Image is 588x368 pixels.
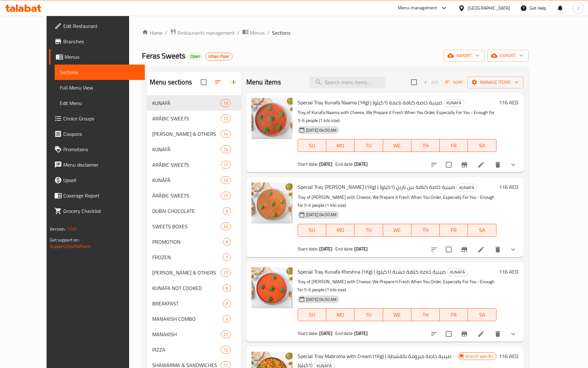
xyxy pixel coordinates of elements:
[442,225,465,235] span: FR
[147,111,241,126] div: ARÁBIC SWEETS17
[49,126,145,142] a: Coupons
[457,326,472,342] button: Branch-specific-item
[298,109,496,125] p: Tray of Kunafa Naama with Cheese, We Prepare it Fresh When You Order, Especially For You - Enough...
[298,308,326,321] button: SU
[221,116,231,122] span: 17
[426,326,442,342] button: sort-choices
[63,38,140,45] span: Branches
[142,29,162,37] a: Home
[65,53,140,61] span: Menus
[60,84,140,92] span: Full Menu View
[357,310,380,320] span: TU
[221,161,231,169] div: items
[188,53,203,60] div: Open
[445,79,463,86] span: Sort
[326,139,355,152] button: MO
[147,311,241,327] div: MANAKISH COMBO2
[414,225,437,235] span: TH
[221,162,231,168] span: 17
[354,329,368,337] b: [DATE]
[444,99,464,107] span: KUNAFÁ
[223,284,231,292] div: items
[223,239,231,245] span: 6
[499,267,518,276] h6: 116 AED
[147,157,241,172] div: ARÀBIC SWEETS17
[298,160,318,168] span: Start date:
[49,111,145,126] a: Choice Groups
[414,310,437,320] span: TH
[152,145,221,153] span: KUNAFÀ
[147,342,241,357] div: PIZZA12
[152,223,221,230] span: SWEETS BOXES
[152,130,221,138] span: [PERSON_NAME] & OTHERS
[246,77,281,87] h2: Menu items
[301,141,324,150] span: SU
[242,29,265,37] a: Menus
[468,139,496,152] button: SA
[221,100,231,106] span: 13
[463,353,496,359] span: Branch specific
[386,225,409,235] span: WE
[298,98,442,107] span: Special Tray Kunafa Naama (1Kg) | صينية خاصة كنافة ناعمة (1كيلو)
[457,242,472,257] button: Branch-specific-item
[142,29,529,37] nav: breadcrumb
[60,68,140,76] span: Sections
[490,157,505,172] button: delete
[147,95,241,111] div: KUNAFÁ13
[335,245,353,253] span: End date:
[326,224,355,237] button: MO
[223,254,231,260] span: 7
[147,234,241,250] div: PROMOTION6
[468,308,496,321] button: SA
[267,29,269,37] li: /
[49,157,145,172] a: Menu disclaimer
[421,77,441,87] span: Add item
[335,160,353,168] span: End date:
[447,268,468,276] div: KUNAFÁ
[442,243,455,256] span: Select to update
[303,127,339,133] span: [DATE] 04:50 AM
[188,54,203,59] span: Open
[298,245,318,253] span: Start date:
[426,242,442,257] button: sort-choices
[221,223,231,230] span: 23
[49,172,145,188] a: Upsell
[499,182,518,191] h6: 116 AED
[221,146,231,153] span: 13
[147,172,241,188] div: KUNÀFÀ13
[386,141,409,150] span: WE
[49,18,145,34] a: Edit Restaurant
[442,158,455,171] span: Select to update
[221,330,231,338] div: items
[411,308,440,321] button: TH
[354,245,368,253] b: [DATE]
[467,76,523,88] button: Manage items
[303,296,339,302] span: [DATE] 04:50 AM
[147,203,241,219] div: DUBAI CHOCOLATE6
[147,280,241,296] div: KUNAFA NOT COOKED6
[152,315,223,323] span: MANAKISH COMBO
[152,284,223,292] div: KUNAFA NOT COOKED
[298,193,496,209] p: Tray of [PERSON_NAME] with Cheese, We Prepare it Fresh When You Order, Especially For You - Enoug...
[383,224,411,237] button: WE
[301,310,324,320] span: SU
[354,160,368,168] b: [DATE]
[221,115,231,122] div: items
[63,161,140,169] span: Menu disclaimer
[223,253,231,261] div: items
[223,301,231,307] span: 2
[206,54,232,59] span: Urban Piper
[147,327,241,342] div: MANAKISH21
[509,246,517,253] svg: Show Choices
[383,139,411,152] button: WE
[251,267,293,308] img: Special Tray Kunafa Kheshna (1Kg) | صينية خاصة كنافة خشنة (1كيلو)
[386,310,409,320] span: WE
[49,188,145,203] a: Coverage Report
[426,157,442,172] button: sort-choices
[221,331,231,337] span: 21
[152,346,221,354] div: PIZZA
[411,139,440,152] button: TH
[170,29,235,37] a: Restaurants management
[152,300,223,307] span: BREAKFAST
[457,184,477,191] span: KUNAFÁ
